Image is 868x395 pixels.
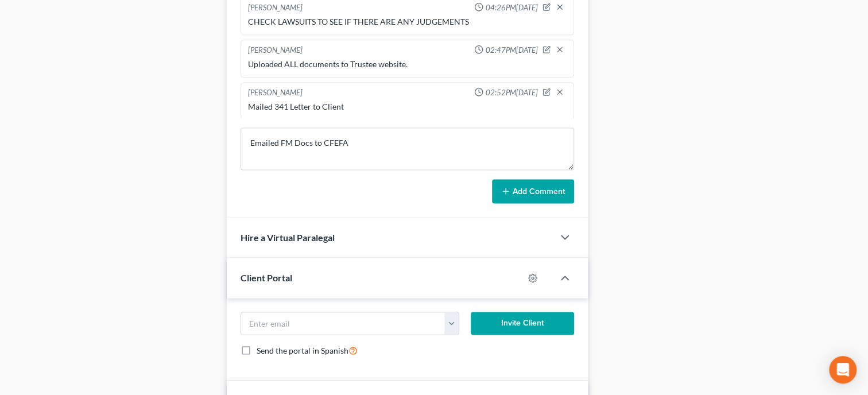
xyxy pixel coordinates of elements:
[241,272,292,283] span: Client Portal
[248,59,567,70] div: Uploaded ALL documents to Trustee website.
[241,312,445,334] input: Enter email
[248,87,303,99] div: [PERSON_NAME]
[248,2,303,14] div: [PERSON_NAME]
[471,312,574,335] button: Invite Client
[248,101,567,113] div: Mailed 341 Letter to Client
[248,45,303,56] div: [PERSON_NAME]
[492,179,574,203] button: Add Comment
[486,45,538,56] span: 02:47PM[DATE]
[486,2,538,13] span: 04:26PM[DATE]
[486,87,538,98] span: 02:52PM[DATE]
[829,356,857,384] div: Open Intercom Messenger
[241,232,335,243] span: Hire a Virtual Paralegal
[257,346,348,355] span: Send the portal in Spanish
[248,16,567,28] div: CHECK LAWSUITS TO SEE IF THERE ARE ANY JUDGEMENTS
